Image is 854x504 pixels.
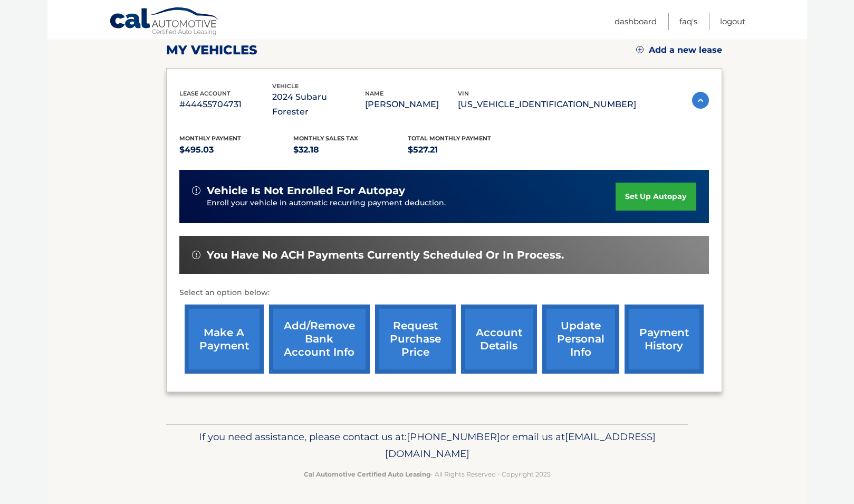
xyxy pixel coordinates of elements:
p: If you need assistance, please contact us at: or email us at [173,429,682,462]
p: [PERSON_NAME] [365,97,458,112]
p: [US_VEHICLE_IDENTIFICATION_NUMBER] [458,97,636,112]
a: Add/Remove bank account info [269,305,370,374]
p: $527.21 [408,142,522,157]
p: $32.18 [293,142,408,157]
a: make a payment [185,305,264,374]
span: lease account [179,90,231,97]
span: [EMAIL_ADDRESS][DOMAIN_NAME] [385,431,656,460]
a: Add a new lease [636,45,722,55]
h2: my vehicles [166,42,257,58]
img: accordion-active.svg [692,92,709,109]
a: FAQ's [679,13,697,30]
a: set up autopay [616,183,696,211]
a: account details [461,305,537,374]
a: payment history [625,305,704,374]
p: Select an option below: [179,287,709,299]
p: Enroll your vehicle in automatic recurring payment deduction. [207,197,616,209]
span: vehicle is not enrolled for autopay [207,184,405,197]
span: Monthly sales Tax [293,135,358,142]
a: update personal info [542,305,619,374]
span: You have no ACH payments currently scheduled or in process. [207,249,564,262]
a: Logout [720,13,745,30]
p: 2024 Subaru Forester [272,90,365,119]
strong: Cal Automotive Certified Auto Leasing [304,470,430,478]
a: Dashboard [615,13,657,30]
span: vin [458,90,469,97]
img: alert-white.svg [192,251,200,259]
span: name [365,90,383,97]
span: Monthly Payment [179,135,241,142]
img: alert-white.svg [192,186,200,195]
a: request purchase price [375,305,456,374]
img: add.svg [636,46,644,53]
span: vehicle [272,82,299,90]
span: [PHONE_NUMBER] [407,431,500,443]
p: - All Rights Reserved - Copyright 2025 [173,469,682,480]
span: Total Monthly Payment [408,135,491,142]
p: $495.03 [179,142,294,157]
p: #44455704731 [179,97,272,112]
a: Cal Automotive [109,7,220,37]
